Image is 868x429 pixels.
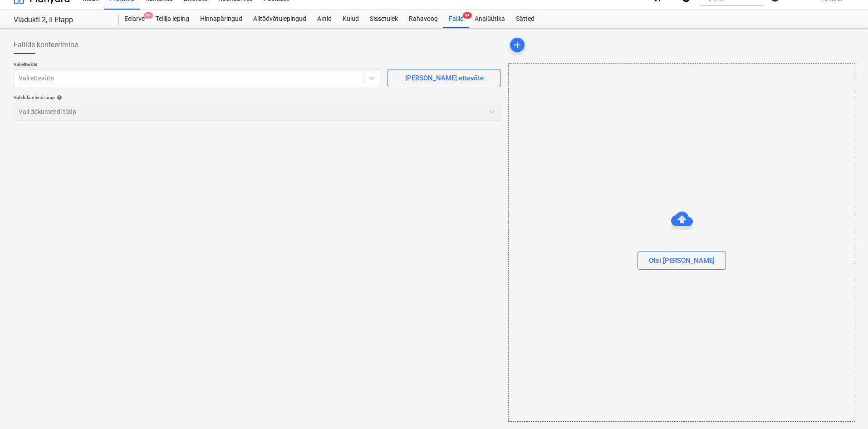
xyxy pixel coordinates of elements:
[364,10,403,28] a: Sissetulek
[512,39,523,50] span: add
[387,69,501,87] button: [PERSON_NAME] ettevõte
[14,15,108,25] div: Viadukti 2, II Etapp
[638,251,726,270] button: Otsi [PERSON_NAME]
[14,61,380,69] p: Vali ettevõte
[119,10,150,28] div: Eelarve
[312,10,337,28] a: Aktid
[508,63,855,422] div: Otsi [PERSON_NAME]
[337,10,364,28] a: Kulud
[443,10,469,28] div: Failid
[14,94,501,100] div: Vali dokumendi tüüp
[119,10,150,28] a: Eelarve9+
[144,12,153,19] span: 9+
[823,385,868,429] div: Vestlusvidin
[443,10,469,28] a: Failid9+
[195,10,248,28] a: Hinnapäringud
[463,12,472,19] span: 9+
[823,385,868,429] iframe: Chat Widget
[405,72,484,84] div: [PERSON_NAME] ettevõte
[649,255,715,266] div: Otsi [PERSON_NAME]
[469,10,510,28] a: Analüütika
[150,10,195,28] a: Tellija leping
[403,10,443,28] a: Rahavoog
[248,10,312,28] a: Alltöövõtulepingud
[55,95,62,100] span: help
[510,10,540,28] a: Sätted
[14,39,78,50] span: Failide konteerimine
